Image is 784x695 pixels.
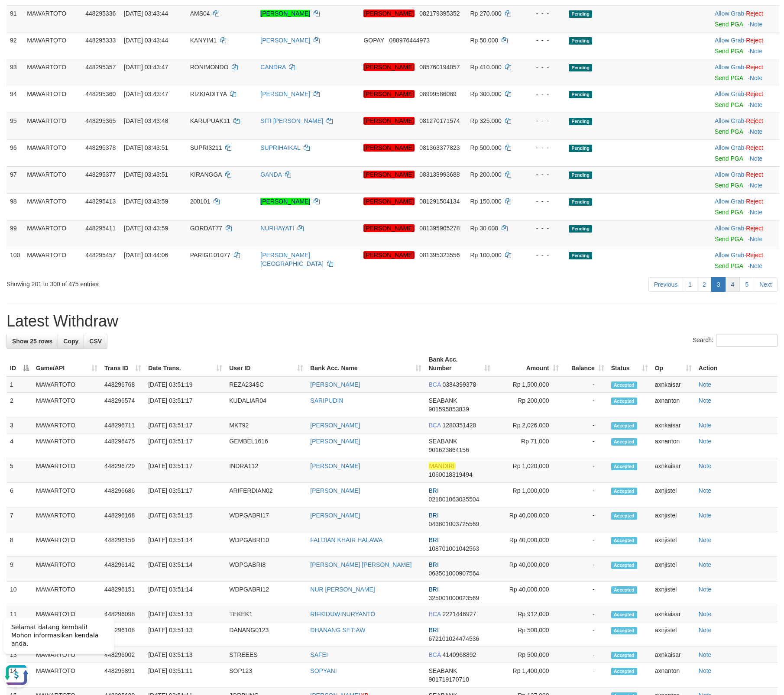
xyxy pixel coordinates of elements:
td: MAWARTOTO [23,59,82,86]
td: axnkaisar [651,417,695,433]
span: [DATE] 03:43:59 [124,198,168,205]
td: MAWARTOTO [23,247,82,274]
a: Note [699,422,712,429]
td: Rp 71,000 [494,433,562,458]
a: SARIPUDIN [310,397,343,404]
td: MAWARTOTO [32,483,101,508]
a: Reject [746,252,763,259]
td: - [562,483,608,508]
a: Show 25 rows [6,334,58,349]
span: Pending [569,64,592,71]
td: 448296729 [101,458,145,483]
span: Copy 081395905278 to clipboard [419,225,460,232]
div: - - - [528,197,562,206]
span: Accepted [611,422,637,430]
a: SAFEI [310,651,327,658]
a: Note [699,512,712,519]
td: · [711,220,779,247]
div: - - - [528,170,562,179]
div: - - - [528,36,562,45]
a: Note [699,537,712,543]
span: 200101 [190,198,211,205]
td: MAWARTOTO [32,417,101,433]
th: Status: activate to sort column ascending [608,352,651,376]
th: User ID: activate to sort column ascending [226,352,307,376]
em: [PERSON_NAME] [363,90,414,98]
td: axnkaisar [651,458,695,483]
span: 448295333 [85,37,116,44]
span: BCA [428,381,441,388]
span: KIRANGGA [190,171,222,178]
td: · [711,193,779,220]
span: · [715,198,746,205]
a: CSV [84,334,107,349]
span: · [715,91,746,97]
td: · [711,139,779,166]
span: · [715,225,746,232]
em: [PERSON_NAME] [363,197,414,205]
span: PARIGI101077 [190,252,230,259]
a: [PERSON_NAME] [310,512,360,519]
span: Copy 081270171574 to clipboard [419,117,460,124]
a: Send PGA [715,236,743,242]
a: Note [699,667,712,674]
input: Search: [716,334,778,347]
span: Copy [63,338,78,345]
span: BRI [428,487,438,494]
button: Open LiveChat chat widget [3,52,29,78]
span: Rp 270.000 [470,10,501,17]
span: Copy 021801063035504 to clipboard [428,496,479,503]
td: 7 [6,508,32,532]
a: Send PGA [715,74,743,81]
td: 91 [6,5,23,32]
span: Accepted [611,463,637,470]
a: Send PGA [715,209,743,216]
td: Rp 200,000 [494,393,562,417]
span: · [715,37,746,44]
td: · [711,59,779,86]
span: Rp 30.000 [470,225,498,232]
span: SEABANK [428,397,457,404]
td: Rp 1,500,000 [494,376,562,393]
td: 448296768 [101,376,145,393]
a: Allow Grab [715,171,744,178]
a: Reject [746,10,763,17]
span: GORDAT77 [190,225,222,232]
td: MAWARTOTO [32,376,101,393]
a: Copy [58,334,84,349]
a: Allow Grab [715,252,744,259]
span: BCA [428,422,441,429]
a: Note [699,627,712,634]
span: Copy 0384399378 to clipboard [442,381,476,388]
a: [PERSON_NAME] [260,37,310,44]
a: Reject [746,37,763,44]
div: - - - [528,63,562,71]
td: · [711,32,779,59]
span: 448295413 [85,198,116,205]
th: Action [695,352,778,376]
a: 2 [697,277,712,292]
td: MAWARTOTO [23,193,82,220]
a: Note [750,182,763,189]
a: Allow Grab [715,10,744,17]
td: · [711,113,779,139]
span: [DATE] 03:43:51 [124,171,168,178]
span: Copy 082179395352 to clipboard [419,10,460,17]
span: Rp 100.000 [470,252,501,259]
div: - - - [528,224,562,233]
a: Next [754,277,778,292]
span: Pending [569,252,592,259]
span: Copy 088976444973 to clipboard [389,37,430,44]
a: Previous [648,277,683,292]
span: RIZKIADITYA [190,91,227,97]
span: KANYIM1 [190,37,217,44]
span: · [715,252,746,259]
em: MANDIRI [428,462,455,470]
a: Reject [746,171,763,178]
td: MAWARTOTO [32,458,101,483]
td: - [562,376,608,393]
a: Send PGA [715,48,743,55]
a: Note [750,236,763,242]
td: 3 [6,417,32,433]
td: 96 [6,139,23,166]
